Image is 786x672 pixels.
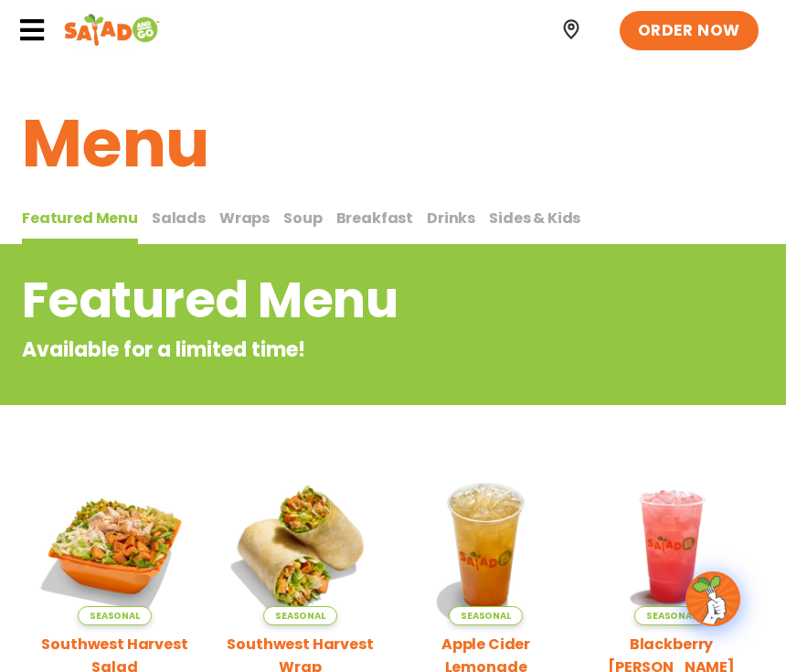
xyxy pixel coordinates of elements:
img: Product photo for Blackberry Bramble Lemonade [592,467,750,625]
span: Soup [283,208,322,229]
h2: Featured Menu [22,263,617,337]
h1: Menu [22,94,764,193]
img: Product photo for Southwest Harvest Wrap [221,467,379,625]
span: Sides & Kids [489,208,580,229]
img: wpChatIcon [687,573,738,624]
a: ORDER NOW [620,11,759,51]
img: Product photo for Southwest Harvest Salad [36,467,194,625]
span: Featured Menu [22,208,138,229]
span: Wraps [219,208,270,229]
span: Drinks [427,208,475,229]
img: Product photo for Apple Cider Lemonade [407,467,565,625]
span: Seasonal [78,606,152,625]
span: Seasonal [449,606,523,625]
div: Tabbed content [22,200,764,245]
img: Header logo [64,12,160,48]
span: Salads [152,208,206,229]
span: Breakfast [336,208,414,229]
p: Available for a limited time! [22,335,617,365]
span: Seasonal [263,606,337,625]
span: ORDER NOW [638,20,740,42]
span: Seasonal [634,606,708,625]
